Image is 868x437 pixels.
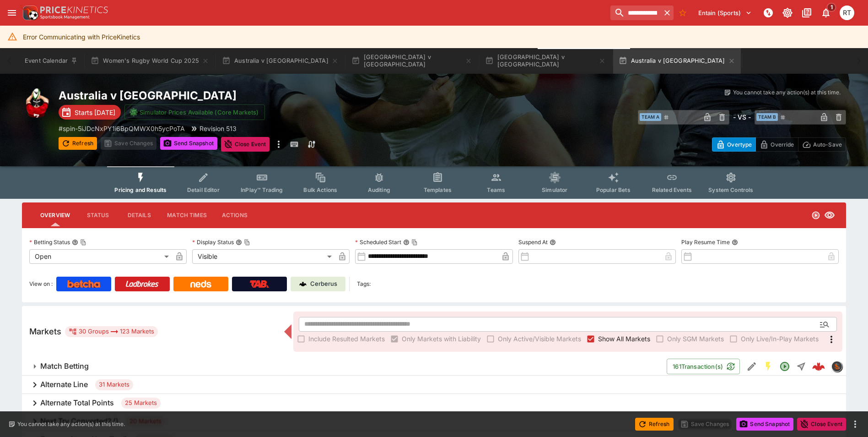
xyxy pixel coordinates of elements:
span: Only SGM Markets [667,334,724,344]
h6: - VS - [733,112,751,122]
button: Open [776,358,793,375]
p: Revision 513 [199,124,237,133]
svg: Visible [824,210,835,221]
span: Include Resulted Markets [308,334,385,344]
button: Close Event [797,418,846,431]
button: No Bookmarks [675,5,690,20]
button: Display StatusCopy To Clipboard [236,239,242,246]
h6: Alternate Line [40,380,88,389]
span: Teams [487,186,505,193]
input: search [610,5,661,20]
button: Australia v [GEOGRAPHIC_DATA] [613,48,741,74]
button: Close Event [221,137,270,152]
p: Play Resume Time [681,238,730,246]
div: sportingsolutions [831,361,842,372]
span: Pricing and Results [114,186,167,193]
button: more [273,137,284,152]
button: Open [816,316,833,333]
svg: More [826,334,837,345]
span: Popular Bets [596,186,631,193]
p: Scheduled Start [355,238,401,246]
svg: Open [779,361,790,372]
button: Send Snapshot [160,137,217,150]
span: Bulk Actions [303,186,337,193]
button: Scheduled StartCopy To Clipboard [403,239,410,246]
div: Error Communicating with PriceKinetics [23,28,140,45]
button: Copy To Clipboard [411,239,418,246]
span: Team A [640,113,661,121]
div: Event type filters [107,166,760,199]
h6: Match Betting [40,361,89,371]
span: Show All Markets [598,334,650,344]
button: Notifications [818,5,834,21]
div: Open [29,249,172,264]
span: 31 Markets [95,380,133,389]
button: Documentation [798,5,815,21]
span: Simulator [542,186,567,193]
button: open drawer [4,5,20,21]
button: Refresh [59,137,97,150]
button: Match Betting [22,357,667,376]
span: Team B [756,113,778,121]
label: View on : [29,277,53,291]
h6: Alternate Total Points [40,398,114,408]
p: Override [771,140,794,149]
button: Match Times [160,204,214,226]
button: Refresh [635,418,674,431]
span: Only Live/In-Play Markets [741,334,819,344]
img: TabNZ [250,280,269,288]
button: Richard Tatton [837,3,857,23]
div: Start From [712,137,846,152]
button: Women's Rugby World Cup 2025 [85,48,215,74]
img: PriceKinetics [40,6,108,13]
span: InPlay™ Trading [241,186,283,193]
img: sportingsolutions [832,361,842,371]
button: SGM Enabled [760,358,776,375]
button: Copy To Clipboard [244,239,250,246]
div: Visible [192,249,335,264]
button: [GEOGRAPHIC_DATA] v [GEOGRAPHIC_DATA] [346,48,478,74]
button: Event Calendar [19,48,83,74]
p: Auto-Save [813,140,842,149]
button: Simulator Prices Available (Core Markets) [124,104,265,120]
button: Overview [33,204,77,226]
span: Only Markets with Liability [402,334,481,344]
button: Copy To Clipboard [80,239,86,246]
p: Overtype [727,140,752,149]
img: PriceKinetics Logo [20,4,38,22]
button: 161Transaction(s) [667,359,740,374]
p: Suspend At [518,238,548,246]
span: 25 Markets [121,399,161,408]
button: NOT Connected to PK [760,5,776,21]
button: Auto-Save [798,137,846,152]
img: Ladbrokes [125,280,159,288]
button: Details [119,204,160,226]
h2: Copy To Clipboard [59,88,453,103]
button: [GEOGRAPHIC_DATA] v [GEOGRAPHIC_DATA] [480,48,611,74]
div: 30 Groups 123 Markets [69,326,154,337]
p: Cerberus [310,279,337,289]
p: Display Status [192,238,234,246]
label: Tags: [357,277,371,291]
p: Betting Status [29,238,70,246]
button: Straight [793,358,809,375]
p: Starts [DATE] [75,108,115,117]
p: Copy To Clipboard [59,124,185,133]
div: Richard Tatton [840,5,854,20]
h5: Markets [29,326,61,337]
img: Sportsbook Management [40,15,90,19]
button: Play Resume Time [732,239,738,246]
img: rugby_union.png [22,88,51,118]
span: Only Active/Visible Markets [498,334,581,344]
span: 1 [827,3,836,12]
button: Select Tenant [693,5,757,20]
span: Templates [424,186,452,193]
button: Toggle light/dark mode [779,5,796,21]
button: Betting StatusCopy To Clipboard [72,239,78,246]
a: f4efdcd7-2587-4b63-b196-00bccac1d447 [809,357,828,376]
img: Neds [190,280,211,288]
button: Overtype [712,137,756,152]
p: You cannot take any action(s) at this time. [17,420,125,428]
button: Edit Detail [744,358,760,375]
img: logo-cerberus--red.svg [812,360,825,373]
